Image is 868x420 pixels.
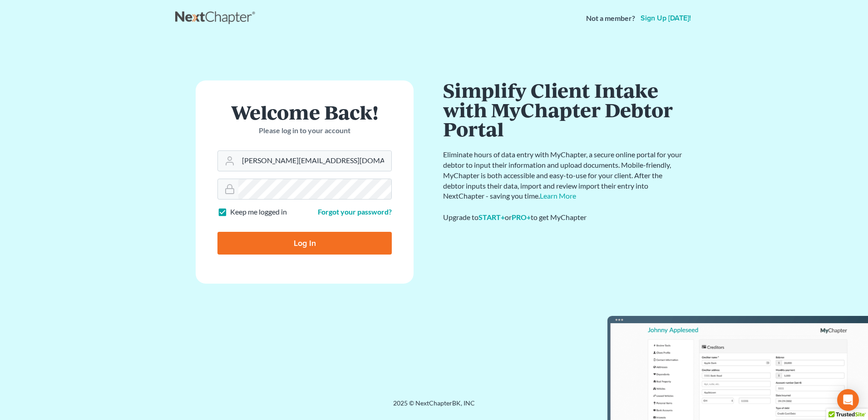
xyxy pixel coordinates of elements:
a: Learn More [540,191,576,200]
p: Please log in to your account [217,125,392,136]
p: Eliminate hours of data entry with MyChapter, a secure online portal for your debtor to input the... [443,150,684,201]
input: Log In [217,232,392,255]
a: Sign up [DATE]! [639,15,693,22]
h1: Welcome Back! [217,102,392,122]
div: Open Intercom Messenger [837,389,859,411]
div: Upgrade to or to get MyChapter [443,212,684,223]
label: Keep me logged in [230,207,287,217]
input: Email Address [238,151,391,171]
a: PRO+ [512,213,531,221]
div: 2025 © NextChapterBK, INC [175,399,693,415]
h1: Simplify Client Intake with MyChapter Debtor Portal [443,80,684,139]
a: START+ [478,213,505,221]
a: Forgot your password? [318,207,392,216]
strong: Not a member? [586,13,635,24]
